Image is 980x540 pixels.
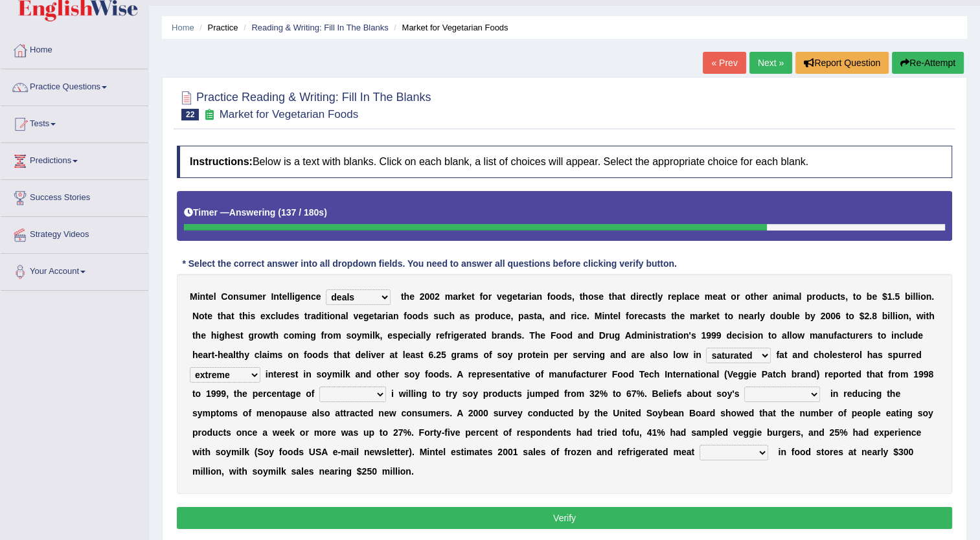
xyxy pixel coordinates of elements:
[249,291,257,302] b: m
[279,291,282,302] b: t
[250,311,255,321] b: s
[723,291,726,302] b: t
[439,311,444,321] b: u
[262,291,266,302] b: r
[610,311,613,321] b: t
[177,146,952,178] h4: Below is a text with blanks. Click on each blank, a list of choices will appear. Select the appro...
[358,311,363,321] b: e
[219,330,225,341] b: g
[532,291,537,302] b: a
[653,311,658,321] b: s
[404,311,407,321] b: f
[905,291,911,302] b: b
[458,291,461,302] b: r
[201,330,206,341] b: e
[639,291,642,302] b: r
[307,311,310,321] b: r
[604,311,610,321] b: n
[671,311,674,321] b: t
[172,23,194,32] a: Home
[424,311,429,321] b: s
[490,311,496,321] b: d
[198,291,200,302] b: i
[225,330,231,341] b: h
[821,311,826,321] b: 2
[1,32,148,65] a: Home
[524,311,529,321] b: a
[638,311,643,321] b: e
[674,311,680,321] b: h
[287,291,290,302] b: l
[882,311,888,321] b: b
[346,311,348,321] b: l
[826,291,832,302] b: u
[420,291,425,302] b: 2
[647,291,652,302] b: c
[510,311,513,321] b: ,
[716,311,720,321] b: t
[424,291,429,302] b: 0
[461,291,466,302] b: k
[1,143,148,175] a: Predictions
[242,311,248,321] b: h
[588,291,594,302] b: o
[525,291,529,302] b: r
[931,291,934,302] b: .
[239,291,244,302] b: s
[567,291,572,302] b: s
[626,311,629,321] b: f
[893,311,895,321] b: l
[369,311,374,321] b: e
[634,311,637,321] b: r
[786,311,792,321] b: b
[671,291,676,302] b: e
[295,291,301,302] b: g
[481,311,484,321] b: r
[181,109,199,120] span: 22
[221,291,227,302] b: C
[576,311,582,321] b: c
[757,311,760,321] b: l
[507,291,512,302] b: g
[727,311,733,321] b: o
[227,291,233,302] b: o
[775,311,781,321] b: o
[630,291,636,302] b: d
[192,330,196,341] b: t
[705,291,712,302] b: m
[903,311,909,321] b: n
[731,291,736,302] b: o
[211,330,217,341] b: h
[190,291,198,302] b: M
[257,291,262,302] b: e
[895,291,900,302] b: 5
[799,291,801,302] b: l
[718,291,723,302] b: a
[401,291,404,302] b: t
[707,311,712,321] b: k
[393,311,399,321] b: n
[571,311,574,321] b: r
[556,291,562,302] b: o
[658,311,661,321] b: t
[838,291,841,302] b: t
[407,311,413,321] b: o
[404,291,409,302] b: h
[846,311,849,321] b: t
[429,291,435,302] b: 0
[290,291,292,302] b: l
[196,330,201,341] b: h
[453,291,458,302] b: a
[582,291,588,302] b: h
[330,311,336,321] b: o
[887,311,890,321] b: i
[324,311,327,321] b: t
[218,311,221,321] b: t
[929,311,935,321] b: h
[892,52,964,74] button: Re-Attempt
[529,311,534,321] b: s
[760,311,765,321] b: y
[207,311,212,321] b: e
[783,291,786,302] b: i
[327,311,330,321] b: i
